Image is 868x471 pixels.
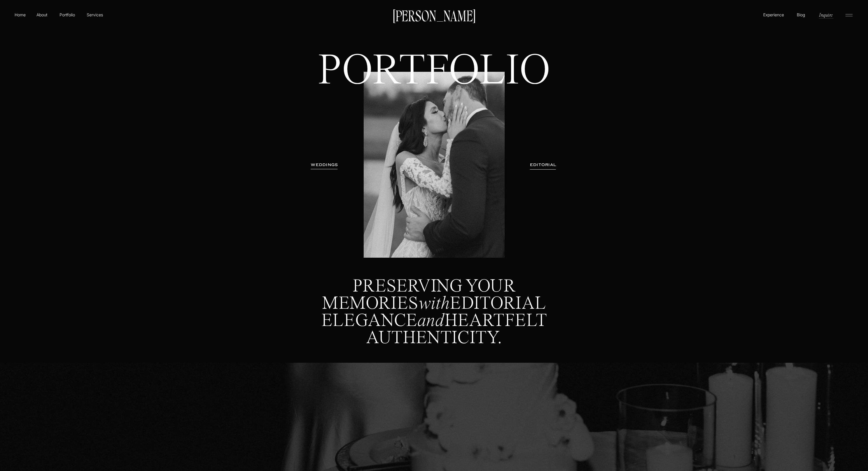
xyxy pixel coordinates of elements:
[762,12,785,18] a: Experience
[86,12,103,18] a: Services
[818,11,833,18] a: Inquire
[306,162,343,168] a: WEDDINGS
[419,295,450,313] i: with
[57,12,78,18] a: Portfolio
[308,53,560,131] h1: PORTFOLIO
[13,12,27,18] a: Home
[390,9,478,21] a: [PERSON_NAME]
[299,278,569,331] p: PRESERVING YOUR MEMORIES EDITORIAL ELEGANCE HEARTFELT AUTHENTICITY.
[522,162,564,168] a: EDITORIAL
[417,312,445,330] i: and
[795,12,806,18] a: Blog
[35,12,48,18] a: About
